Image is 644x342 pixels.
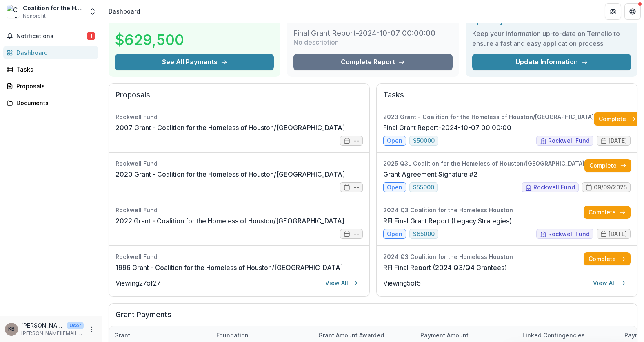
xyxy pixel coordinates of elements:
p: Viewing 27 of 27 [115,278,161,288]
a: 2022 Grant - Coalition for the Homeless of Houston/[GEOGRAPHIC_DATA] [115,216,344,226]
h3: Keep your information up-to-date on Temelio to ensure a fast and easy application process. [472,29,631,48]
p: No description [293,37,339,47]
a: Proposals [3,79,98,93]
a: View All [320,277,363,290]
span: 1 [87,32,95,40]
button: Notifications1 [3,29,98,43]
button: Partners [605,3,621,20]
div: Documents [16,99,92,107]
div: Grant amount awarded [313,331,389,340]
div: Katina Baldwin [8,326,15,332]
div: Linked Contingencies [517,331,590,340]
a: 1996 Grant - Coalition for the Homeless of Houston/[GEOGRAPHIC_DATA] [115,263,343,272]
a: RFI Final Grant Report (Legacy Strategies) [383,216,512,226]
a: Complete [594,112,641,126]
a: Complete Report [293,54,452,70]
a: Tasks [3,63,98,76]
a: 2020 Grant - Coalition for the Homeless of Houston/[GEOGRAPHIC_DATA] [115,169,345,179]
p: [PERSON_NAME] [21,321,64,330]
button: More [87,324,97,334]
p: Viewing 5 of 5 [383,278,421,288]
button: Open entity switcher [87,3,98,20]
img: Coalition for the Homeless of Houston/Harris County [7,5,20,18]
div: Coalition for the Homeless of Houston/[GEOGRAPHIC_DATA] [23,4,84,12]
a: Grant Agreement Signature #2 [383,169,477,179]
a: Complete [584,206,631,219]
a: 2007 Grant - Coalition for the Homeless of Houston/[GEOGRAPHIC_DATA] [115,123,345,133]
button: See All Payments [115,54,274,70]
div: Tasks [16,65,92,74]
a: Dashboard [3,46,98,59]
button: Get Help [624,3,641,20]
div: Proposals [16,82,92,90]
p: User [67,322,84,329]
div: Grant [109,331,135,340]
h3: $629,500 [115,29,184,51]
a: Final Grant Report-2024-10-07 00:00:00 [383,123,511,133]
span: Notifications [16,33,87,40]
span: Nonprofit [23,12,46,20]
div: Dashboard [16,48,92,57]
p: [PERSON_NAME][EMAIL_ADDRESS][PERSON_NAME][DOMAIN_NAME] [21,330,84,337]
div: Dashboard [109,7,140,16]
div: Payment Amount [415,331,473,340]
a: Update Information [472,54,631,70]
nav: breadcrumb [105,5,143,17]
h3: Final Grant Report-2024-10-07 00:00:00 [293,29,435,38]
h2: Tasks [383,90,631,106]
div: Foundation [211,331,253,340]
h2: Proposals [115,90,363,106]
a: View All [588,277,631,290]
a: Complete [584,159,631,172]
a: RFI Final Report (2024 Q3/Q4 Grantees) [383,263,507,272]
a: Complete [584,252,631,265]
h2: Grant Payments [115,310,631,326]
a: Documents [3,96,98,110]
